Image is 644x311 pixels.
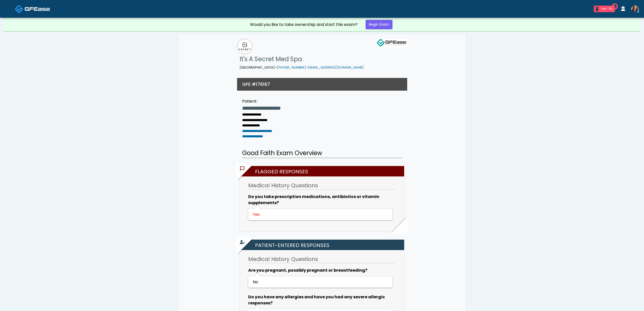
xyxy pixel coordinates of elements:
[15,1,50,17] a: Docovia
[307,65,308,70] span: •
[250,22,357,28] div: Would you like to take ownership and start this exam?
[277,65,306,70] a: [PHONE_NUMBER]
[240,65,364,70] small: [GEOGRAPHIC_DATA]
[631,5,639,13] img: Kristin Adams
[248,255,396,263] h3: Medical History Questions
[237,39,252,54] img: It's A Secret Med Spa
[242,166,404,176] h2: Flagged Responses
[591,4,618,14] a: 1 -1m -11s
[242,240,404,250] h2: Patient-entered Responses
[600,7,613,11] div: -1m -11s
[377,39,407,47] img: GFEase Logo
[248,294,385,306] b: Do you have any allergies and have you had any severe allergic responses?
[240,54,364,64] h1: It's A Secret Med Spa
[253,211,387,218] div: Yes
[366,20,392,29] a: Begin Exam
[242,149,402,158] h2: Good Faith Exam Overview
[308,65,364,70] a: [EMAIL_ADDRESS][DOMAIN_NAME]
[248,182,396,190] h3: Medical History Questions
[242,98,281,104] div: Patient:
[242,81,270,87] h3: GFE #176167
[248,267,367,273] b: Are you pregnant, possibly pregnant or breastfeeding?
[25,6,50,11] img: Docovia
[596,7,598,11] div: 1
[276,65,277,70] span: •
[15,5,23,13] img: Docovia
[248,194,379,206] b: Do you take prescription medications, antibiotics or vitamin supplements?
[253,279,258,285] span: No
